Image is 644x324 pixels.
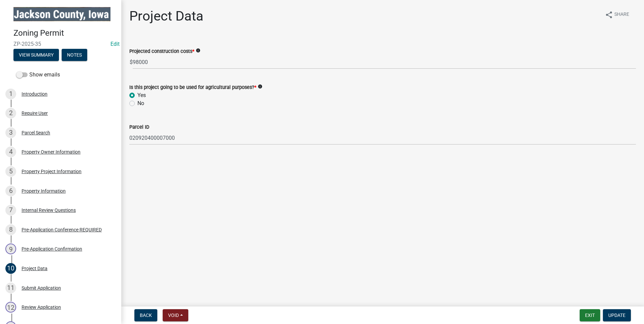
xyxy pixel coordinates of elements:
[5,186,16,196] div: 6
[13,28,116,38] h4: Zoning Permit
[110,41,120,47] wm-modal-confirm: Edit Application Number
[129,85,256,90] label: Is this project going to be used for agricultural purposes?
[5,283,16,293] div: 11
[62,49,87,61] button: Notes
[605,11,613,19] i: share
[16,71,60,79] label: Show emails
[614,11,629,19] span: Share
[5,147,16,157] div: 4
[5,205,16,216] div: 7
[22,305,61,310] div: Review Application
[5,166,16,177] div: 5
[5,244,16,254] div: 9
[110,41,120,47] a: Edit
[22,247,82,251] div: Pre-Application Confirmation
[5,127,16,138] div: 3
[22,286,61,290] div: Submit Application
[137,91,146,99] label: Yes
[22,189,66,193] div: Property Information
[140,313,152,318] span: Back
[163,309,188,321] button: Void
[22,169,82,174] div: Property Project Information
[608,313,625,318] span: Update
[580,309,600,321] button: Exit
[22,130,50,135] div: Parcel Search
[129,125,149,130] label: Parcel ID
[168,313,179,318] span: Void
[600,8,635,21] button: shareShare
[129,55,133,69] span: $
[22,150,80,154] div: Property Owner Information
[22,111,48,116] div: Require User
[134,309,157,321] button: Back
[5,89,16,99] div: 1
[13,41,108,47] span: ZP-2025-35
[62,53,87,58] wm-modal-confirm: Notes
[22,208,76,213] div: Internal Review Questions
[22,266,47,271] div: Project Data
[603,309,631,321] button: Update
[129,8,203,24] h1: Project Data
[22,227,102,232] div: Pre-Application Conference REQUIRED
[13,49,59,61] button: View Summary
[13,53,59,58] wm-modal-confirm: Summary
[196,48,200,53] i: info
[258,84,262,89] i: info
[129,49,194,54] label: Projected construction costs
[13,7,110,21] img: Jackson County, Iowa
[5,263,16,274] div: 10
[22,92,47,96] div: Introduction
[137,99,144,107] label: No
[5,224,16,235] div: 8
[5,302,16,313] div: 12
[5,108,16,119] div: 2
